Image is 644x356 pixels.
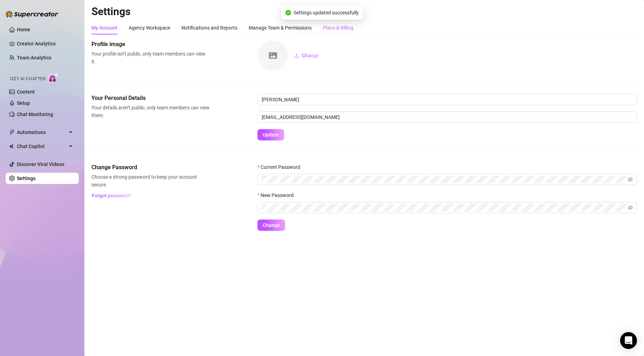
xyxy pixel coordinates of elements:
[129,24,170,32] div: Agency Workspace
[302,53,319,58] span: Change
[17,161,64,167] a: Discover Viral Videos
[620,332,637,349] div: Open Intercom Messenger
[257,163,305,171] label: Current Password
[17,27,30,32] a: Home
[17,176,36,181] a: Settings
[9,129,15,135] span: thunderbolt
[17,55,51,61] a: Team Analytics
[91,173,210,189] span: Choose a strong password to keep your account secure.
[294,53,299,58] span: upload
[17,112,53,117] a: Chat Monitoring
[10,76,45,82] span: Izzy AI Chatter
[263,132,279,138] span: Update
[262,204,626,211] input: New Password
[257,191,298,199] label: New Password
[257,129,284,140] button: Update
[285,10,291,15] span: check-circle
[91,163,210,172] span: Change Password
[17,89,35,95] a: Content
[258,40,288,71] img: square-placeholder.png
[181,24,237,32] div: Notifications and Reports
[9,144,14,149] img: Chat Copilot
[91,104,210,119] span: Your details aren’t public, only team members can view them.
[263,222,280,228] span: Change
[628,205,633,210] span: eye-invisible
[17,100,30,106] a: Setup
[17,127,67,138] span: Automations
[628,177,633,182] span: eye-invisible
[257,94,637,105] input: Enter name
[294,9,359,17] span: Settings updated successfully
[48,73,59,83] img: AI Chatter
[92,193,132,198] span: Forgot password?
[91,190,132,201] button: Forgot password?
[91,50,210,65] span: Your profile isn’t public, only team members can view it.
[262,176,626,183] input: Current Password
[91,5,637,18] h2: Settings
[249,24,312,32] div: Manage Team & Permissions
[17,38,73,49] a: Creator Analytics
[91,40,210,49] span: Profile image
[288,50,325,61] button: Change
[6,11,58,18] img: logo-BBDzfeDw.svg
[257,220,285,231] button: Change
[91,94,210,102] span: Your Personal Details
[257,112,637,123] input: Enter new email
[323,24,353,32] div: Plans & Billing
[17,141,67,152] span: Chat Copilot
[91,24,117,32] div: My Account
